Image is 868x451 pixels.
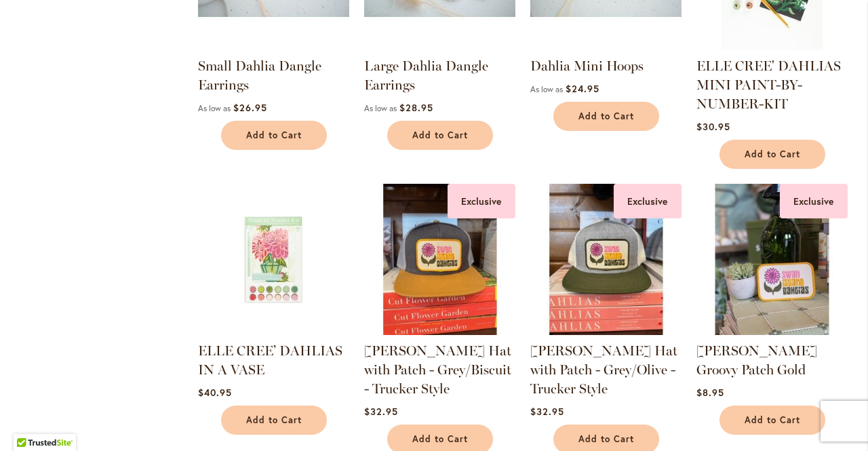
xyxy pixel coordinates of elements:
span: Add to Cart [745,149,800,160]
span: Add to Cart [412,433,468,445]
span: $28.95 [399,101,433,114]
button: Add to Cart [387,121,493,150]
div: Exclusive [448,184,515,218]
a: Large Dahlia Dangle Earrings [364,58,488,93]
img: SID Patch Trucker Hat [530,184,682,335]
img: SID Grafletics Groovy Patch Gold [696,184,848,335]
span: As low as [530,84,563,94]
a: Small Dahlia Dangle Earrings [198,40,349,53]
span: $32.95 [364,405,398,418]
a: SID Patch Trucker Hat Exclusive [364,325,515,338]
div: Exclusive [614,184,682,218]
button: Add to Cart [719,406,825,435]
span: Add to Cart [246,414,302,426]
span: $26.95 [233,101,267,114]
span: Add to Cart [578,433,634,445]
button: Add to Cart [221,406,327,435]
a: SID Patch Trucker Hat Exclusive [530,325,682,338]
button: Add to Cart [719,140,825,169]
span: $40.95 [198,386,232,399]
a: ELLE CREE' DAHLIAS MINI PAINT-BY-NUMBER-KIT [696,58,841,112]
button: Add to Cart [221,121,327,150]
iframe: Launch Accessibility Center [10,403,48,441]
img: SID Patch Trucker Hat [364,184,515,335]
span: As low as [198,103,231,113]
a: ELLE CREE’ DAHLIAS IN A VASE [198,342,342,378]
span: Add to Cart [578,111,634,122]
a: Large Dahlia Dangle Earrings [364,40,515,53]
a: Dahlia Mini Hoops [530,58,644,74]
span: Add to Cart [246,130,302,141]
a: [PERSON_NAME] Hat with Patch - Grey/Biscuit - Trucker Style [364,342,511,397]
div: Exclusive [780,184,848,218]
a: SID Grafletics Groovy Patch Gold Exclusive [696,325,848,338]
span: Add to Cart [412,130,468,141]
a: ELLE CREE’ DAHLIAS IN A VASE [198,325,349,338]
span: $8.95 [696,386,724,399]
span: $30.95 [696,120,730,133]
span: $24.95 [566,82,599,95]
a: ELLE CREE' DAHLIAS MINI PAINT-BY-NUMBER-KIT [696,40,848,53]
span: As low as [364,103,397,113]
span: $32.95 [530,405,564,418]
span: Add to Cart [745,414,800,426]
button: Add to Cart [553,102,659,131]
a: Small Dahlia Dangle Earrings [198,58,321,93]
img: ELLE CREE’ DAHLIAS IN A VASE [198,184,349,335]
a: [PERSON_NAME] Hat with Patch - Grey/Olive - Trucker Style [530,342,677,397]
a: [PERSON_NAME] Groovy Patch Gold [696,342,817,378]
a: Dahlia Mini Hoops [530,40,682,53]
